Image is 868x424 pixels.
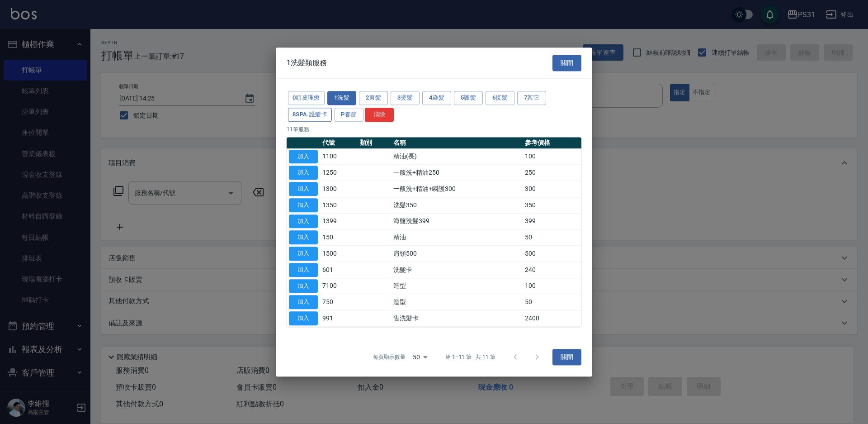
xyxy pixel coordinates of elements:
button: 加入 [289,247,318,261]
span: 1洗髮類服務 [287,58,327,67]
button: 加入 [289,279,318,293]
button: 8SPA.護髮卡 [288,108,332,122]
button: 3燙髮 [391,91,420,105]
td: 2400 [523,310,581,327]
td: 售洗髮卡 [391,310,523,327]
td: 造型 [391,294,523,310]
button: 6接髮 [486,91,514,105]
td: 300 [523,181,581,197]
button: 2剪髮 [359,91,388,105]
button: 加入 [289,231,318,245]
button: 關閉 [552,349,581,366]
button: 清除 [365,108,394,122]
p: 第 1–11 筆 共 11 筆 [445,353,495,361]
td: 500 [523,246,581,262]
button: 加入 [289,311,318,325]
td: 399 [523,213,581,229]
button: 加入 [289,214,318,229]
td: 100 [523,278,581,294]
th: 代號 [320,137,358,149]
td: 750 [320,294,358,310]
th: 名稱 [391,137,523,149]
td: 造型 [391,278,523,294]
p: 每頁顯示數量 [373,353,406,361]
td: 1300 [320,181,358,197]
button: 加入 [289,295,318,310]
button: 關閉 [552,55,581,71]
td: 150 [320,229,358,246]
button: 加入 [289,150,318,164]
td: 精油 [391,229,523,246]
button: 7其它 [517,91,546,105]
td: 1399 [320,213,358,229]
button: 1洗髮 [327,91,356,105]
td: 50 [523,294,581,310]
button: 0頭皮理療 [288,91,325,105]
td: 洗髮卡 [391,262,523,278]
td: 1350 [320,197,358,214]
td: 一般洗+精油250 [391,165,523,181]
button: 加入 [289,198,318,212]
td: 海鹽洗髮399 [391,213,523,229]
th: 參考價格 [523,137,581,149]
td: 洗髮350 [391,197,523,214]
td: 1100 [320,148,358,165]
td: 240 [523,262,581,278]
td: 精油(長) [391,148,523,165]
button: 4染髮 [422,91,451,105]
td: 50 [523,229,581,246]
button: 加入 [289,182,318,196]
th: 類別 [358,137,392,149]
td: 肩頸500 [391,246,523,262]
p: 11 筆服務 [287,125,581,133]
td: 1250 [320,165,358,181]
td: 7100 [320,278,358,294]
td: 一般洗+精油+瞬護300 [391,181,523,197]
td: 100 [523,148,581,165]
td: 250 [523,165,581,181]
button: P春節 [335,108,363,122]
button: 加入 [289,263,318,277]
div: 50 [409,345,431,369]
td: 991 [320,310,358,327]
td: 350 [523,197,581,214]
button: 5護髮 [454,91,483,105]
td: 601 [320,262,358,278]
td: 1500 [320,246,358,262]
button: 加入 [289,166,318,180]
